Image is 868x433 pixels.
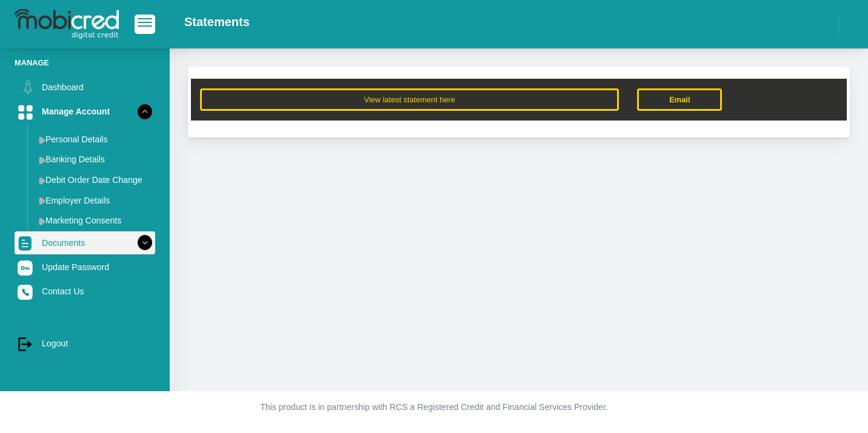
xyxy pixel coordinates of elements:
a: Personal Details [34,130,155,149]
button: View latest statement here [200,88,619,111]
a: Email [637,88,722,111]
a: Banking Details [34,150,155,169]
img: menu arrow [39,217,45,225]
img: menu arrow [39,136,45,144]
a: Manage Account [15,100,155,123]
a: Dashboard [15,76,155,99]
a: Marketing Consents [34,211,155,230]
a: Update Password [15,256,155,279]
h2: Statements [184,15,250,29]
img: menu arrow [39,197,45,205]
img: menu arrow [39,156,45,164]
img: logo-mobicred.svg [15,9,119,39]
img: menu arrow [39,177,45,185]
li: Manage [15,57,155,68]
a: Contact Us [15,280,155,303]
a: Logout [15,332,155,355]
a: Debit Order Date Change [34,170,155,190]
a: Employer Details [34,191,155,210]
p: This product is in partnership with RCS a Registered Credit and Financial Services Provider. [98,401,770,414]
a: Documents [15,231,155,254]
